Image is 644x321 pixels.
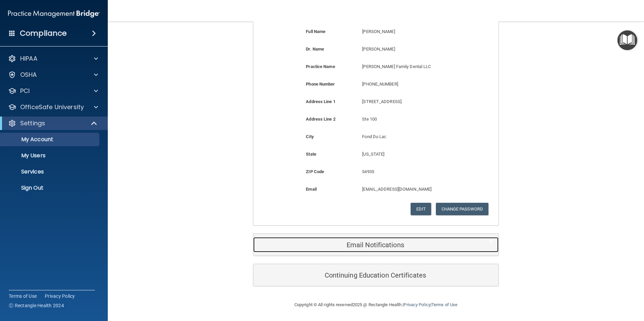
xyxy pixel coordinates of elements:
[258,271,473,279] h5: Continuing Education Certificates
[8,119,98,127] a: Settings
[411,203,431,215] button: Edit
[362,98,464,106] p: [STREET_ADDRESS]
[306,29,325,34] b: Full Name
[306,169,324,174] b: ZIP Code
[258,267,493,283] a: Continuing Education Certificates
[362,63,464,71] p: [PERSON_NAME] Family Dental LLC
[8,71,98,79] a: OSHA
[362,133,464,141] p: Fond Du Lac
[253,294,499,316] div: Copyright © All rights reserved 2025 @ Rectangle Health | |
[4,185,96,191] p: Sign Out
[431,302,457,307] a: Terms of Use
[9,293,37,299] a: Terms of Use
[362,168,464,176] p: 54935
[306,82,335,87] b: Phone Number
[8,87,98,95] a: PCI
[362,150,464,158] p: [US_STATE]
[306,152,316,157] b: State
[306,46,324,52] b: Dr. Name
[362,80,464,88] p: [PHONE_NUMBER]
[306,117,335,122] b: Address Line 2
[4,136,96,143] p: My Account
[362,115,464,123] p: Ste 100
[8,55,98,63] a: HIPAA
[306,134,314,139] b: City
[9,302,64,309] span: Ⓒ Rectangle Health 2024
[45,293,75,299] a: Privacy Policy
[617,30,637,50] button: Open Resource Center
[436,203,489,215] button: Change Password
[20,103,84,111] p: OfficeSafe University
[20,29,67,38] h4: Compliance
[8,7,100,21] img: PMB logo
[20,87,30,95] p: PCI
[404,302,430,307] a: Privacy Policy
[306,99,335,104] b: Address Line 1
[20,119,45,127] p: Settings
[20,71,37,79] p: OSHA
[362,28,464,36] p: [PERSON_NAME]
[362,185,464,193] p: [EMAIL_ADDRESS][DOMAIN_NAME]
[258,241,473,249] h5: Email Notifications
[20,55,37,63] p: HIPAA
[258,237,493,252] a: Email Notifications
[362,45,464,53] p: [PERSON_NAME]
[306,187,317,192] b: Email
[4,168,96,175] p: Services
[8,103,98,111] a: OfficeSafe University
[4,152,96,159] p: My Users
[306,64,335,69] b: Practice Name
